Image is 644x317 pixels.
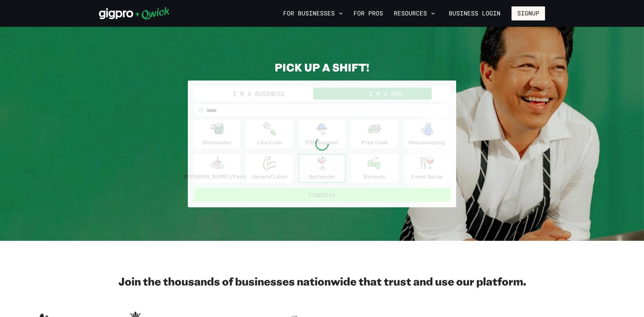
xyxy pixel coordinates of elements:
[99,274,545,288] h2: Join the thousands of businesses nationwide that trust and use our platform.
[391,8,438,19] button: Resources
[188,60,456,74] h2: PICK UP A SHIFT!
[443,6,506,20] a: Business Login
[512,6,545,20] button: Signup
[351,8,386,19] a: For Pros
[280,8,345,19] button: For Businesses
[184,172,250,180] p: [PERSON_NAME]/Pastry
